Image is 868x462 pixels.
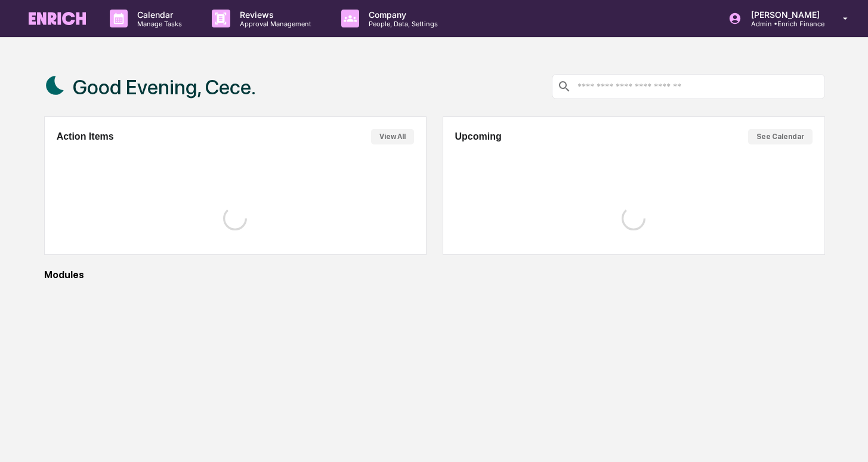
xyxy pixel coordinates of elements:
button: View All [371,129,414,144]
p: Admin • Enrich Finance [742,20,826,28]
p: People, Data, Settings [359,20,444,28]
p: Reviews [230,10,317,20]
img: logo [29,12,86,25]
p: Manage Tasks [128,20,188,28]
p: [PERSON_NAME] [742,10,826,20]
p: Approval Management [230,20,317,28]
h2: Action Items [57,131,114,142]
h2: Upcoming [455,131,502,142]
p: Calendar [128,10,188,20]
p: Company [359,10,444,20]
div: Modules [44,269,826,281]
button: See Calendar [748,129,813,144]
h1: Good Evening, Cece. [73,75,256,99]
